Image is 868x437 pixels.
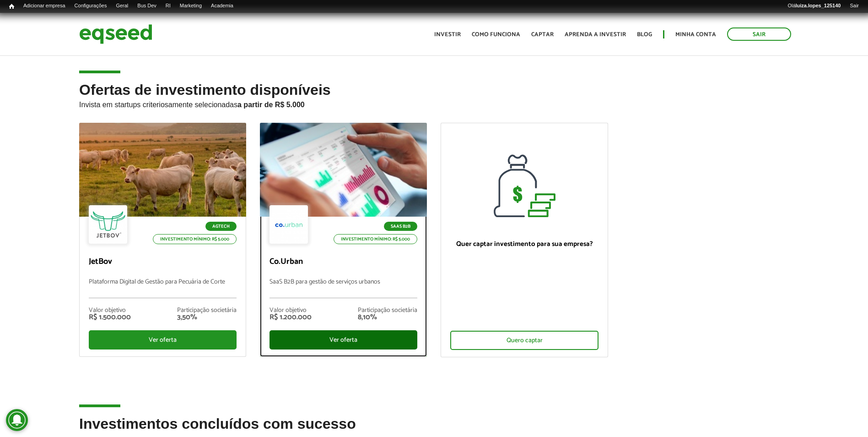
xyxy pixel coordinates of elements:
[450,331,598,350] div: Quero captar
[727,27,791,41] a: Sair
[111,2,133,10] a: Geral
[637,32,652,38] a: Blog
[441,123,608,357] a: Quer captar investimento para sua empresa? Quero captar
[177,314,237,321] div: 3,50%
[434,32,461,38] a: Investir
[450,240,598,248] p: Quer captar investimento para sua empresa?
[89,314,131,321] div: R$ 1.500.000
[358,314,417,321] div: 8,10%
[89,257,237,267] p: JetBov
[472,32,520,38] a: Como funciona
[675,32,716,38] a: Minha conta
[153,234,237,244] p: Investimento mínimo: R$ 5.000
[270,330,417,350] div: Ver oferta
[9,3,14,10] span: Início
[270,314,312,321] div: R$ 1.200.000
[79,98,789,109] p: Invista em startups criteriosamente selecionadas
[19,2,70,10] a: Adicionar empresa
[133,2,161,10] a: Bus Dev
[5,2,19,11] a: Início
[89,307,131,314] div: Valor objetivo
[260,123,427,357] a: SaaS B2B Investimento mínimo: R$ 5.000 Co.Urban SaaS B2B para gestão de serviços urbanos Valor ob...
[384,222,417,231] p: SaaS B2B
[205,222,237,231] p: Agtech
[237,101,305,109] strong: a partir de R$ 5.000
[565,32,626,38] a: Aprenda a investir
[175,2,206,10] a: Marketing
[270,257,417,267] p: Co.Urban
[270,279,417,298] p: SaaS B2B para gestão de serviços urbanos
[89,330,237,350] div: Ver oferta
[161,2,175,10] a: RI
[531,32,554,38] a: Captar
[796,3,841,8] strong: luiza.lopes_125140
[206,2,238,10] a: Academia
[79,22,152,46] img: EqSeed
[358,307,417,314] div: Participação societária
[845,2,863,10] a: Sair
[783,2,845,10] a: Oláluiza.lopes_125140
[79,123,246,357] a: Agtech Investimento mínimo: R$ 5.000 JetBov Plataforma Digital de Gestão para Pecuária de Corte V...
[270,307,312,314] div: Valor objetivo
[334,234,417,244] p: Investimento mínimo: R$ 5.000
[70,2,112,10] a: Configurações
[89,279,237,298] p: Plataforma Digital de Gestão para Pecuária de Corte
[177,307,237,314] div: Participação societária
[79,82,789,123] h2: Ofertas de investimento disponíveis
